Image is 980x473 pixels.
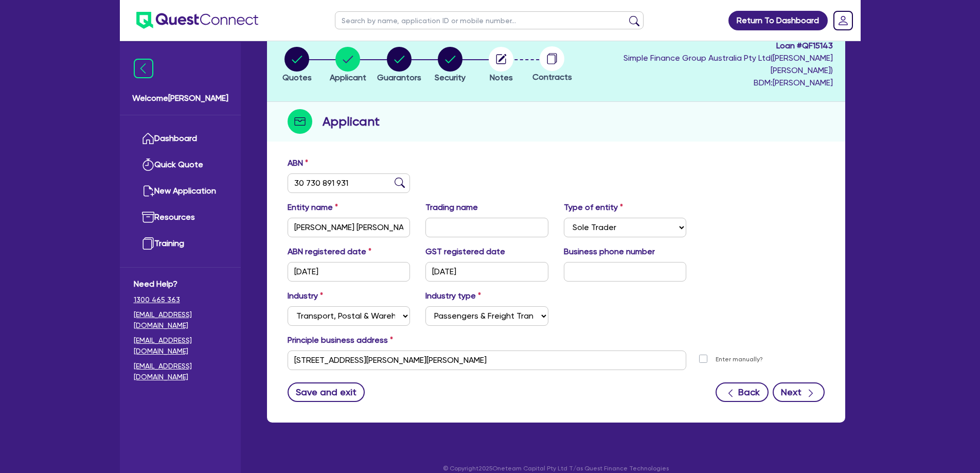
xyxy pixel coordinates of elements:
[134,335,227,357] a: [EMAIL_ADDRESS][DOMAIN_NAME]
[288,290,323,302] label: Industry
[716,382,769,402] button: Back
[134,278,227,290] span: Need Help?
[134,178,227,204] a: New Application
[564,201,623,214] label: Type of entity
[564,246,655,258] label: Business phone number
[288,334,393,346] label: Principle business address
[282,73,312,82] span: Quotes
[288,246,371,258] label: ABN registered date
[134,295,180,304] tcxspan: Call 1300 465 363 via 3CX
[282,46,312,84] button: Quotes
[377,46,422,84] button: Guarantors
[580,40,833,52] span: Loan # QF15143
[136,12,258,29] img: quest-connect-logo-blue
[488,46,514,84] button: Notes
[288,201,338,214] label: Entity name
[134,152,227,178] a: Quick Quote
[490,73,513,82] span: Notes
[329,46,367,84] button: Applicant
[134,361,227,382] a: [EMAIL_ADDRESS][DOMAIN_NAME]
[425,290,481,302] label: Industry type
[580,77,833,89] span: BDM: [PERSON_NAME]
[260,464,852,473] p: © Copyright 2025 Oneteam Capital Pty Ltd T/as Quest Finance Technologies
[323,112,380,131] h2: Applicant
[425,246,505,258] label: GST registered date
[134,204,227,231] a: Resources
[134,309,227,331] a: [EMAIL_ADDRESS][DOMAIN_NAME]
[134,231,227,257] a: Training
[830,7,857,34] a: Dropdown toggle
[377,73,421,82] span: Guarantors
[330,73,366,82] span: Applicant
[425,201,478,214] label: Trading name
[142,159,154,171] img: quick-quote
[395,178,405,188] img: abn-lookup icon
[142,185,154,197] img: new-application
[288,109,312,134] img: step-icon
[132,92,228,104] span: Welcome [PERSON_NAME]
[288,262,411,282] input: DD / MM / YYYY
[434,46,466,84] button: Security
[335,11,644,29] input: Search by name, application ID or mobile number...
[288,157,308,169] label: ABN
[425,262,548,282] input: DD / MM / YYYY
[134,126,227,152] a: Dashboard
[773,382,825,402] button: Next
[532,72,572,82] span: Contracts
[623,53,833,75] span: Simple Finance Group Australia Pty Ltd ( [PERSON_NAME] [PERSON_NAME] )
[728,11,828,30] a: Return To Dashboard
[435,73,466,82] span: Security
[288,382,365,402] button: Save and exit
[716,355,763,364] label: Enter manually?
[142,237,154,250] img: training
[142,211,154,223] img: resources
[134,59,153,78] img: icon-menu-close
